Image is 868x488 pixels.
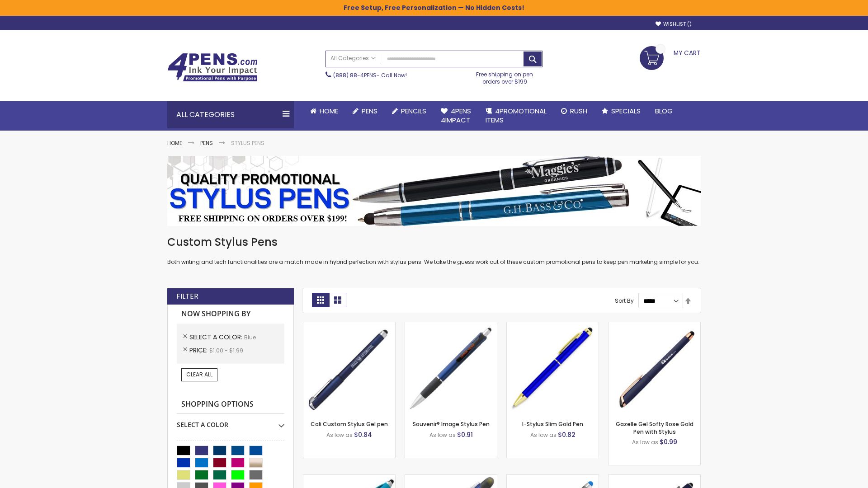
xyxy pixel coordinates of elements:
[362,106,377,116] span: Pens
[401,106,426,116] span: Pencils
[177,414,284,429] div: Select A Color
[467,67,543,85] div: Free shipping on pen orders over $199
[177,305,284,324] strong: Now Shopping by
[507,322,599,329] a: I-Stylus Slim Gold-Blue
[303,101,345,121] a: Home
[345,101,385,121] a: Pens
[311,420,388,428] a: Cali Custom Stylus Gel pen
[522,420,583,428] a: I-Stylus Slim Gold Pen
[167,53,258,82] img: 4Pens Custom Pens and Promotional Products
[558,430,576,439] span: $0.82
[181,368,217,381] a: Clear All
[405,322,497,414] img: Souvenir® Image Stylus Pen-Blue
[200,139,213,147] a: Pens
[486,106,547,125] span: 4PROMOTIONAL ITEMS
[167,139,182,147] a: Home
[333,71,377,79] a: (888) 88-4PENS
[615,297,634,305] label: Sort By
[320,106,338,116] span: Home
[609,322,700,414] img: Gazelle Gel Softy Rose Gold Pen with Stylus-Blue
[231,139,264,147] strong: Stylus Pens
[303,322,395,329] a: Cali Custom Stylus Gel pen-Blue
[554,101,594,121] a: Rush
[333,71,407,79] span: - Call Now!
[405,474,497,482] a: Souvenir® Jalan Highlighter Stylus Pen Combo-Blue
[616,420,693,435] a: Gazelle Gel Softy Rose Gold Pen with Stylus
[413,420,490,428] a: Souvenir® Image Stylus Pen
[177,395,284,414] strong: Shopping Options
[478,101,554,131] a: 4PROMOTIONALITEMS
[570,106,587,116] span: Rush
[354,430,372,439] span: $0.84
[457,430,473,439] span: $0.91
[434,101,478,131] a: 4Pens4impact
[405,322,497,329] a: Souvenir® Image Stylus Pen-Blue
[167,235,701,266] div: Both writing and tech functionalities are a match made in hybrid perfection with stylus pens. We ...
[189,333,244,342] span: Select A Color
[312,293,329,307] strong: Grid
[429,431,456,439] span: As low as
[167,101,294,128] div: All Categories
[648,101,680,121] a: Blog
[632,438,658,446] span: As low as
[609,322,700,329] a: Gazelle Gel Softy Rose Gold Pen with Stylus-Blue
[385,101,434,121] a: Pencils
[176,291,198,301] strong: Filter
[611,106,641,116] span: Specials
[594,101,648,121] a: Specials
[507,474,599,482] a: Islander Softy Gel with Stylus - ColorJet Imprint-Blue
[609,474,700,482] a: Custom Soft Touch® Metal Pens with Stylus-Blue
[167,235,701,249] h1: Custom Stylus Pens
[660,437,677,446] span: $0.99
[326,51,380,66] a: All Categories
[244,333,256,341] span: Blue
[303,322,395,414] img: Cali Custom Stylus Gel pen-Blue
[186,371,212,378] span: Clear All
[189,346,209,355] span: Price
[303,474,395,482] a: Neon Stylus Highlighter-Pen Combo-Blue
[441,106,471,125] span: 4Pens 4impact
[330,55,376,62] span: All Categories
[326,431,353,439] span: As low as
[530,431,557,439] span: As low as
[507,322,599,414] img: I-Stylus Slim Gold-Blue
[656,21,692,28] a: Wishlist
[655,106,673,116] span: Blog
[209,347,243,354] span: $1.00 - $1.99
[167,156,701,226] img: Stylus Pens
